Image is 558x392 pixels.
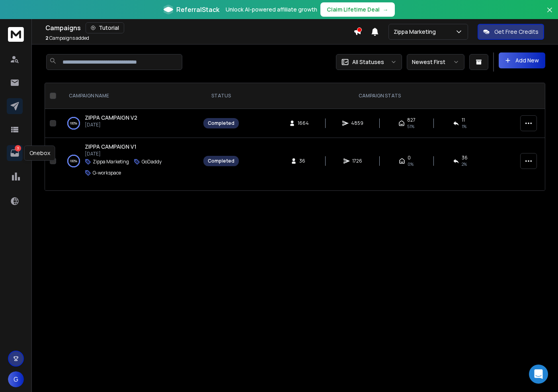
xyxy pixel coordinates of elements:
[408,155,411,161] span: 0
[244,83,515,109] th: CAMPAIGN STATS
[299,158,307,164] span: 36
[462,117,465,123] span: 11
[407,117,416,123] span: 827
[407,54,464,70] button: Newest First
[352,158,362,164] span: 1726
[352,58,384,66] p: All Statuses
[383,6,388,14] span: →
[462,123,466,130] span: 1 %
[93,170,121,176] p: G-workspace
[45,35,49,41] span: 2
[85,122,137,128] p: [DATE]
[478,24,544,40] button: Get Free Credits
[85,143,137,150] span: ZIPPA CAMPAIGN V1
[93,159,129,165] p: Zippa Marketing
[59,109,199,138] td: 100%ZIPPA CAMPAIGN V2[DATE]
[85,114,137,122] a: ZIPPA CAMPAIGN V2
[86,22,124,33] button: Tutorial
[45,35,89,41] p: Campaigns added
[529,365,548,384] div: Open Intercom Messenger
[15,145,21,151] p: 3
[199,83,244,109] th: STATUS
[24,146,55,161] div: Onebox
[85,143,137,151] a: ZIPPA CAMPAIGN V1
[394,28,439,36] p: Zippa Marketing
[8,371,24,387] button: G
[208,120,234,126] div: Completed
[176,5,219,14] span: ReferralStack
[208,158,234,164] div: Completed
[70,119,77,127] p: 100 %
[59,83,199,109] th: CAMPAIGN NAME
[494,28,538,36] p: Get Free Credits
[85,114,137,121] span: ZIPPA CAMPAIGN V2
[462,155,468,161] span: 36
[226,6,317,14] p: Unlock AI-powered affiliate growth
[298,120,309,126] span: 1664
[544,5,555,24] button: Close banner
[320,2,395,17] button: Claim Lifetime Deal→
[351,120,363,126] span: 4859
[45,22,353,33] div: Campaigns
[142,159,162,165] p: GoDaddy
[70,157,77,165] p: 100 %
[499,52,545,68] button: Add New
[59,138,199,184] td: 100%ZIPPA CAMPAIGN V1[DATE]Zippa MarketingGoDaddyG-workspace
[7,145,23,161] a: 3
[85,151,191,157] p: [DATE]
[408,161,414,167] span: 0%
[407,123,414,130] span: 51 %
[462,161,467,167] span: 2 %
